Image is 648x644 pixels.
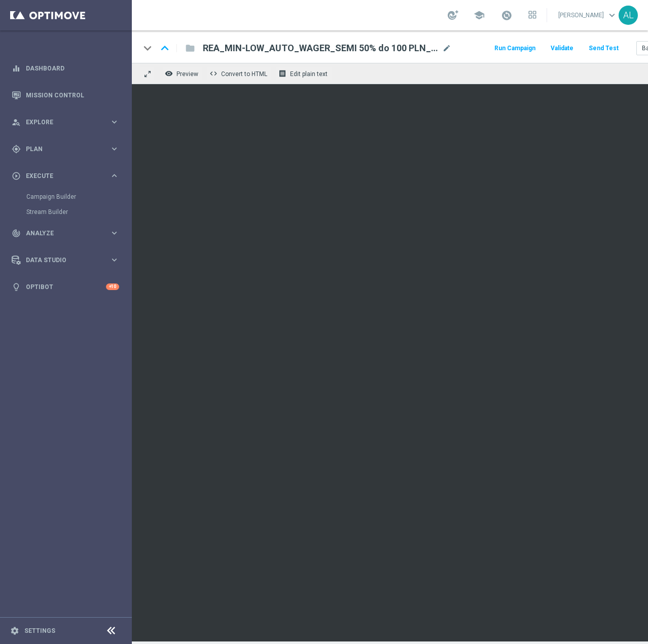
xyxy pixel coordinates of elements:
[11,145,120,153] button: gps_fixed Plan keyboard_arrow_right
[10,626,19,635] i: settings
[493,42,537,55] button: Run Campaign
[26,204,131,220] div: Stream Builder
[442,44,451,53] span: mode_edit
[176,70,198,78] span: Preview
[11,229,120,237] button: track_changes Analyze keyboard_arrow_right
[221,70,267,78] span: Convert to HTML
[110,144,119,154] i: keyboard_arrow_right
[12,145,110,154] div: Plan
[26,55,119,82] a: Dashboard
[26,273,106,300] a: Optibot
[619,6,638,25] div: AL
[110,117,119,127] i: keyboard_arrow_right
[12,282,21,292] i: lightbulb
[209,69,218,78] span: code
[549,42,575,55] button: Validate
[162,67,203,80] button: remove_red_eye Preview
[26,82,119,109] a: Mission Control
[12,145,21,154] i: gps_fixed
[11,283,120,291] button: lightbulb Optibot +10
[26,146,110,152] span: Plan
[165,69,173,78] i: remove_red_eye
[12,171,110,181] div: Execute
[24,628,55,634] a: Settings
[12,273,119,300] div: Optibot
[157,41,172,56] i: keyboard_arrow_up
[12,118,21,127] i: person_search
[26,257,110,263] span: Data Studio
[606,10,618,21] span: keyboard_arrow_down
[11,256,120,264] button: Data Studio keyboard_arrow_right
[11,64,120,73] button: equalizer Dashboard
[551,45,573,52] span: Validate
[110,255,119,265] i: keyboard_arrow_right
[26,189,131,204] div: Campaign Builder
[12,229,110,238] div: Analyze
[26,193,105,201] a: Campaign Builder
[26,208,105,216] a: Stream Builder
[12,82,119,109] div: Mission Control
[26,230,110,236] span: Analyze
[11,91,120,99] button: Mission Control
[12,64,21,73] i: equalizer
[276,67,332,80] button: receipt Edit plain text
[12,229,21,238] i: track_changes
[203,42,438,54] span: REA_MIN-LOW_AUTO_WAGER_SEMI 50% do 100 PLN_260925
[207,67,272,80] button: code Convert to HTML
[278,69,286,78] i: receipt
[26,119,110,125] span: Explore
[110,228,119,238] i: keyboard_arrow_right
[557,8,619,23] a: [PERSON_NAME]keyboard_arrow_down
[11,118,120,126] button: person_search Explore keyboard_arrow_right
[106,283,119,290] div: +10
[26,173,110,179] span: Execute
[12,171,21,181] i: play_circle_outline
[11,172,120,180] button: play_circle_outline Execute keyboard_arrow_right
[587,42,620,55] button: Send Test
[12,118,110,127] div: Explore
[12,256,110,265] div: Data Studio
[474,10,485,21] span: school
[110,171,119,181] i: keyboard_arrow_right
[12,55,119,82] div: Dashboard
[290,70,328,78] span: Edit plain text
